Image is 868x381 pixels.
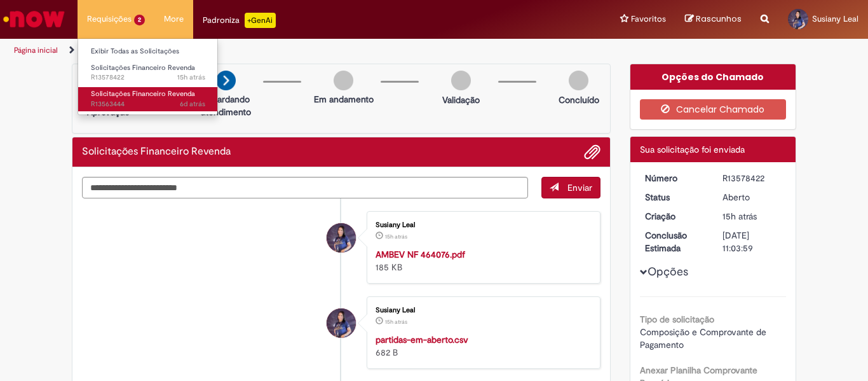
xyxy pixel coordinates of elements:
ul: Requisições [78,38,218,115]
span: 15h atrás [177,73,205,82]
img: img-circle-grey.png [569,71,588,90]
a: Aberto R13578422 : Solicitações Financeiro Revenda [78,61,218,85]
span: Sua solicitação foi enviada [640,144,745,155]
span: 2 [134,15,145,25]
a: Página inicial [14,45,58,55]
a: Rascunhos [685,13,742,25]
div: Padroniza [203,13,276,28]
span: Favoritos [631,13,666,25]
span: Requisições [87,13,132,25]
div: Susiany Leal [327,308,356,338]
span: Solicitações Financeiro Revenda [91,89,195,99]
h2: Solicitações Financeiro Revenda Histórico de tíquete [82,146,231,158]
textarea: Digite sua mensagem aqui... [82,177,528,198]
div: Aberto [722,191,782,204]
span: R13578422 [91,73,205,83]
button: Adicionar anexos [584,144,600,160]
span: 15h atrás [385,318,407,326]
time: 29/09/2025 17:02:49 [385,233,407,240]
span: More [164,13,184,25]
div: 29/09/2025 17:03:54 [722,210,782,223]
span: Susiany Leal [812,13,858,24]
a: Aberto R13563444 : Solicitações Financeiro Revenda [78,87,218,111]
dt: Conclusão Estimada [635,229,714,254]
time: 24/09/2025 14:56:58 [180,99,205,109]
span: Rascunhos [696,13,742,25]
p: Em andamento [314,93,374,106]
b: Tipo de solicitação [640,314,714,325]
span: Enviar [567,182,592,193]
div: Susiany Leal [376,307,587,314]
img: img-circle-grey.png [334,71,353,90]
img: ServiceNow [1,6,67,32]
button: Enviar [541,177,600,198]
dt: Status [635,191,714,204]
img: arrow-next.png [216,71,236,90]
span: R13563444 [91,99,205,109]
span: 15h atrás [722,211,757,222]
span: 15h atrás [385,233,407,240]
span: 6d atrás [180,99,205,109]
div: 682 B [376,333,587,359]
div: Susiany Leal [376,221,587,229]
time: 29/09/2025 17:02:44 [385,318,407,326]
a: partidas-em-aberto.csv [376,334,468,345]
div: R13578422 [722,172,782,184]
div: Susiany Leal [327,223,356,253]
p: +GenAi [245,13,276,28]
div: Opções do Chamado [630,64,796,90]
img: img-circle-grey.png [451,71,471,90]
time: 29/09/2025 17:03:57 [177,73,205,82]
span: Composição e Comprovante de Pagamento [640,326,769,350]
ul: Trilhas de página [10,39,569,62]
p: Aguardando atendimento [195,93,257,118]
button: Cancelar Chamado [640,99,787,120]
p: Validação [442,94,480,106]
time: 29/09/2025 17:03:54 [722,211,757,222]
div: [DATE] 11:03:59 [722,229,782,254]
dt: Número [635,172,714,184]
a: AMBEV NF 464076.pdf [376,249,465,260]
p: Concluído [559,94,599,106]
div: 185 KB [376,248,587,274]
a: Exibir Todas as Solicitações [78,45,218,59]
dt: Criação [635,210,714,223]
span: Solicitações Financeiro Revenda [91,63,195,73]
